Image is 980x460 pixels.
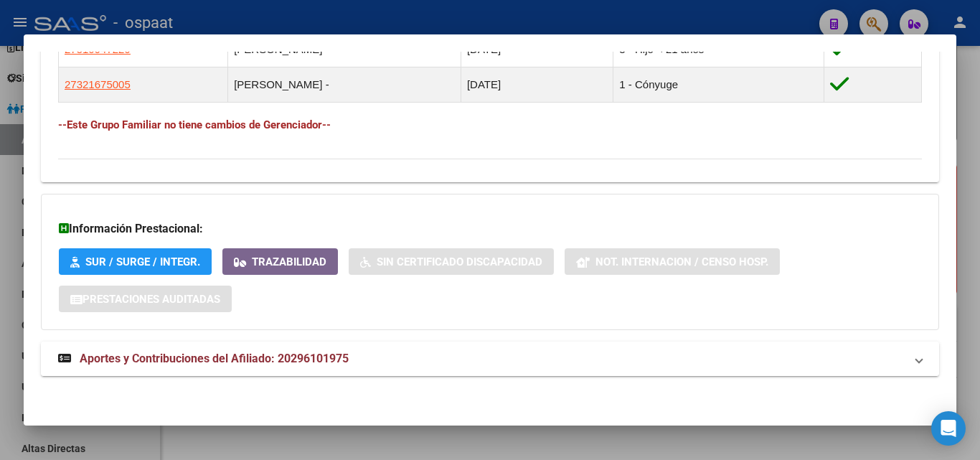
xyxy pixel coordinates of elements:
button: SUR / SURGE / INTEGR. [59,248,212,275]
span: Aportes y Contribuciones del Afiliado: 20296101975 [80,352,349,365]
span: Sin Certificado Discapacidad [377,255,542,268]
span: Not. Internacion / Censo Hosp. [595,255,768,268]
span: 27321675005 [65,78,131,90]
td: 1 - Cónyuge [613,67,824,103]
button: Not. Internacion / Censo Hosp. [565,248,780,275]
span: SUR / SURGE / INTEGR. [85,255,200,268]
td: [DATE] [461,67,613,103]
span: Trazabilidad [252,255,326,268]
td: [PERSON_NAME] - [228,67,461,103]
div: Open Intercom Messenger [931,411,966,446]
button: Sin Certificado Discapacidad [349,248,554,275]
h3: Información Prestacional: [59,220,921,238]
mat-expansion-panel-header: Aportes y Contribuciones del Afiliado: 20296101975 [41,342,939,376]
h4: --Este Grupo Familiar no tiene cambios de Gerenciador-- [58,117,922,133]
button: Trazabilidad [222,248,338,275]
button: Prestaciones Auditadas [59,286,232,312]
span: Prestaciones Auditadas [83,293,220,306]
